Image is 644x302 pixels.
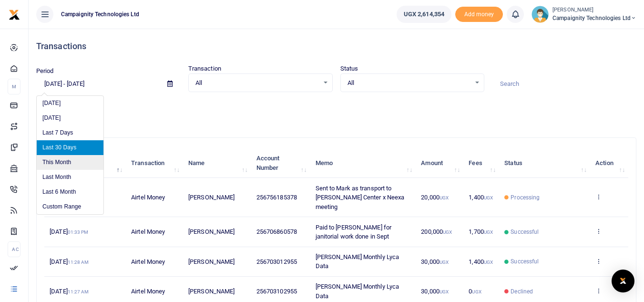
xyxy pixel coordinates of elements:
h4: Transactions [36,41,636,52]
p: Download [36,104,636,114]
th: Action: activate to sort column ascending [590,148,628,178]
img: logo-small [9,9,20,21]
li: Custom Range [37,199,103,214]
span: 200,000 [421,228,452,235]
th: Amount: activate to sort column ascending [416,148,463,178]
span: [PERSON_NAME] [188,288,235,295]
small: UGX [440,289,449,294]
a: Add money [455,10,503,17]
span: Successful [511,228,539,236]
span: Successful [511,257,539,266]
small: UGX [484,195,493,200]
span: 256706860578 [256,228,297,235]
li: Toup your wallet [455,7,503,22]
li: Last 6 Month [37,185,103,199]
span: [PERSON_NAME] Monthly Lyca Data [316,283,399,300]
input: select period [36,76,160,92]
li: Last 7 Days [37,125,103,140]
th: Memo: activate to sort column ascending [310,148,416,178]
th: Status: activate to sort column ascending [499,148,590,178]
small: 11:27 AM [68,289,89,294]
small: [PERSON_NAME] [552,6,636,14]
span: Airtel Money [131,258,165,265]
small: UGX [484,260,493,265]
th: Account Number: activate to sort column ascending [251,148,310,178]
span: [PERSON_NAME] [188,194,235,201]
span: Paid to [PERSON_NAME] for janitorial work done in Sept [316,224,392,240]
span: [DATE] [50,288,89,295]
img: profile-user [532,6,549,23]
span: Declined [511,287,533,296]
small: UGX [484,229,493,235]
th: Transaction: activate to sort column ascending [126,148,183,178]
li: Last Month [37,170,103,185]
span: Add money [455,7,503,22]
span: 0 [469,288,481,295]
span: Airtel Money [131,288,165,295]
li: Ac [8,241,20,257]
small: UGX [472,289,481,294]
a: UGX 2,614,354 [397,6,451,23]
span: 1,700 [469,228,493,235]
small: UGX [440,195,449,200]
li: Last 30 Days [37,140,103,155]
span: 1,400 [469,258,493,265]
a: profile-user [PERSON_NAME] Campaignity Technologies Ltd [532,6,636,23]
li: Wallet ballance [393,6,455,23]
span: 256756185378 [256,194,297,201]
input: Search [492,76,636,92]
span: Processing [511,193,540,202]
span: 30,000 [421,258,449,265]
li: This Month [37,155,103,170]
span: [DATE] [50,228,88,235]
li: M [8,79,20,94]
small: 01:33 PM [68,229,89,235]
label: Status [340,64,358,73]
label: Transaction [188,64,221,73]
th: Name: activate to sort column ascending [183,148,251,178]
span: [PERSON_NAME] [188,228,235,235]
span: [DATE] [50,258,89,265]
small: UGX [440,260,449,265]
li: [DATE] [37,96,103,111]
span: Airtel Money [131,194,165,201]
span: UGX 2,614,354 [404,10,444,19]
span: Airtel Money [131,228,165,235]
label: Period [36,66,54,76]
span: [PERSON_NAME] [188,258,235,265]
span: Sent to Mark as transport to [PERSON_NAME] Center x Neexa meeting [316,185,405,210]
div: Open Intercom Messenger [612,270,634,292]
span: Campaignity Technologies Ltd [57,10,143,19]
span: All [348,78,471,88]
a: logo-small logo-large logo-large [9,10,20,18]
th: Fees: activate to sort column ascending [463,148,499,178]
span: 20,000 [421,194,449,201]
span: All [195,78,319,88]
span: 256703012955 [256,258,297,265]
span: Campaignity Technologies Ltd [552,14,636,22]
span: 1,400 [469,194,493,201]
span: 256703102955 [256,288,297,295]
small: UGX [443,229,452,235]
small: 11:28 AM [68,260,89,265]
li: [DATE] [37,111,103,125]
span: [PERSON_NAME] Monthly Lyca Data [316,253,399,270]
span: 30,000 [421,288,449,295]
